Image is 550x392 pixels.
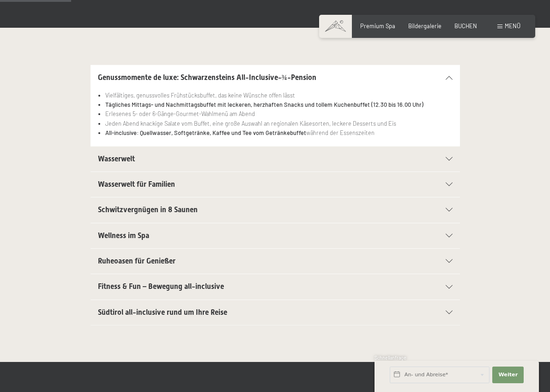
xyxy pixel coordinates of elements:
[375,355,406,361] span: Schnellanfrage
[98,308,227,317] span: Südtirol all-inclusive rund um Ihre Reise
[360,22,395,30] a: Premium Spa
[105,128,452,137] li: während der Essenszeiten
[408,22,441,30] a: Bildergalerie
[98,257,175,265] span: Ruheoasen für Genießer
[454,22,477,30] a: BUCHEN
[105,129,306,136] strong: All-inclusive: Quellwasser, Softgetränke, Kaffee und Tee vom Getränkebuffet
[492,367,524,383] button: Weiter
[374,374,375,380] span: 1
[105,119,452,128] li: Jeden Abend knackige Salate vom Buffet, eine große Auswahl an regionalen Käsesorten, leckere Dess...
[105,101,423,108] strong: Tägliches Mittags- und Nachmittagsbuffet mit leckeren, herzhaften Snacks und tollem Kuchenbuffet ...
[505,22,520,30] span: Menü
[98,231,149,240] span: Wellness im Spa
[98,180,175,189] span: Wasserwelt für Familien
[105,91,452,100] li: Vielfältiges, genussvolles Frühstücksbuffet, das keine Wünsche offen lässt
[186,218,262,227] span: Einwilligung Marketing*
[498,371,518,379] span: Weiter
[98,73,316,82] span: Genussmomente de luxe: Schwarzensteins All-Inclusive-¾-Pension
[98,205,198,214] span: Schwitzvergnügen in 8 Saunen
[98,154,135,163] span: Wasserwelt
[105,109,452,118] li: Erlesenes 5- oder 6-Gänge-Gourmet-Wahlmenü am Abend
[98,282,224,291] span: Fitness & Fun – Bewegung all-inclusive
